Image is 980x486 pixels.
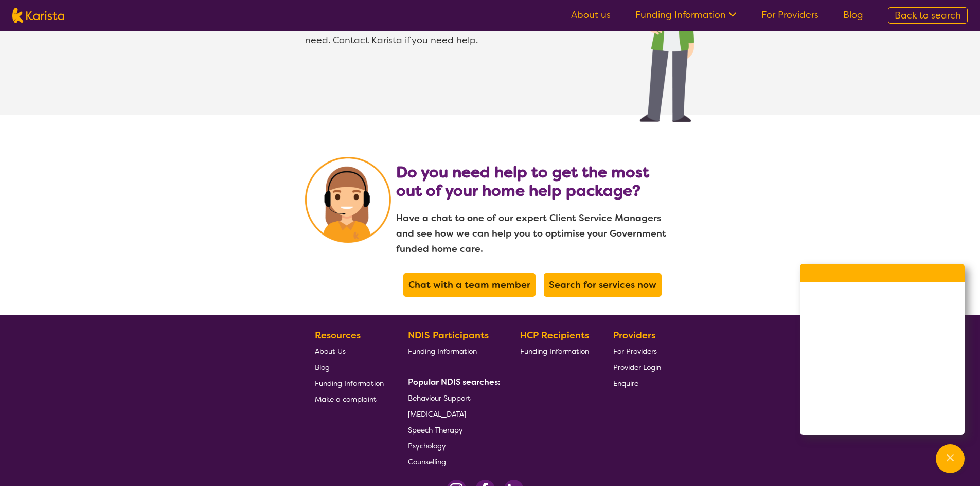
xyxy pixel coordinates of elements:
[761,9,818,21] a: For Providers
[315,347,346,356] span: About Us
[396,212,666,255] b: Have a chat to one of our expert Client Service Managers and see how we can help you to optimise ...
[408,409,466,419] span: [MEDICAL_DATA]
[315,379,384,388] span: Funding Information
[613,343,661,359] a: For Providers
[408,329,489,341] b: NDIS Participants
[315,359,384,375] a: Blog
[571,9,611,21] a: About us
[408,390,496,406] a: Behaviour Support
[812,291,952,299] p: How can we help you [DATE]?
[408,343,496,359] a: Funding Information
[895,9,961,22] span: Back to search
[520,343,589,359] a: Funding Information
[800,404,965,435] a: Web link opens in a new tab.
[396,162,649,201] b: Do you need help to get the most out of your home help package?
[315,391,384,407] a: Make a complaint
[315,363,330,372] span: Blog
[315,394,377,404] span: Make a complaint
[408,376,501,387] b: Popular NDIS searches:
[408,279,530,291] b: Chat with a team member
[841,380,891,395] span: Facebook
[305,157,391,243] img: Karista is a platform that connects people with disability to NDIS registered providers
[408,422,496,438] a: Speech Therapy
[613,329,655,341] b: Providers
[841,411,893,427] span: WhatsApp
[841,317,880,333] span: Call us
[520,329,589,341] b: HCP Recipients
[613,379,638,388] span: Enquire
[613,363,661,372] span: Provider Login
[12,8,64,23] img: Karista logo
[800,264,965,435] div: Channel Menu
[315,329,361,341] b: Resources
[315,375,384,391] a: Funding Information
[408,454,496,470] a: Counselling
[408,393,471,403] span: Behaviour Support
[549,279,656,291] b: Search for services now
[800,310,965,435] ul: Choose channel
[408,425,463,435] span: Speech Therapy
[613,347,657,356] span: For Providers
[408,441,446,451] span: Psychology
[546,276,659,294] a: Search for services now
[841,349,890,364] span: Live Chat
[843,9,863,21] a: Blog
[613,375,661,391] a: Enquire
[936,444,965,473] button: Channel Menu
[408,347,477,356] span: Funding Information
[315,343,384,359] a: About Us
[520,347,589,356] span: Funding Information
[408,457,446,466] span: Counselling
[408,406,496,422] a: [MEDICAL_DATA]
[408,438,496,454] a: Psychology
[812,274,952,286] h2: Welcome to Karista!
[613,359,661,375] a: Provider Login
[888,7,968,24] a: Back to search
[635,9,737,21] a: Funding Information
